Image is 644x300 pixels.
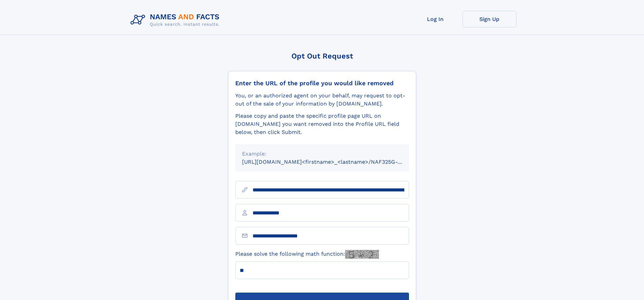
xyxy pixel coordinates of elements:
div: Enter the URL of the profile you would like removed [235,79,409,87]
small: [URL][DOMAIN_NAME]<firstname>_<lastname>/NAF325G-xxxxxxxx [242,159,422,165]
a: Sign Up [462,11,517,27]
div: You, or an authorized agent on your behalf, may request to opt-out of the sale of your informatio... [235,92,409,108]
div: Opt Out Request [228,52,416,60]
div: Example: [242,150,402,158]
div: Please copy and paste the specific profile page URL on [DOMAIN_NAME] you want removed into the Pr... [235,112,409,136]
img: Logo Names and Facts [128,11,225,29]
label: Please solve the following math function: [235,250,379,259]
a: Log In [408,11,462,27]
